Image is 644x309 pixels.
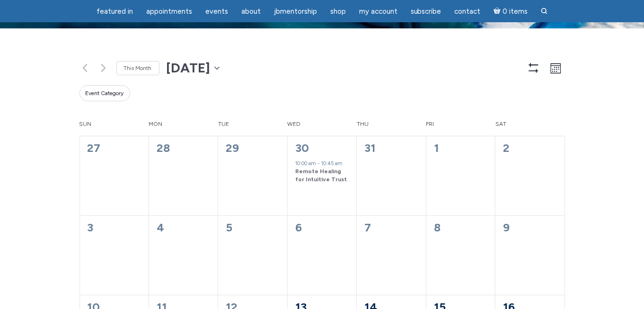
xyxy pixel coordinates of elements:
[236,2,266,21] a: About
[503,8,528,15] span: 0 items
[287,120,297,128] span: Wed
[359,7,397,16] span: My Account
[503,221,510,234] time: 9
[79,62,91,74] a: Previous month
[426,120,436,128] span: Fri
[488,1,534,21] a: Cart0 items
[167,59,211,78] span: [DATE]
[79,85,130,102] button: Event Category
[321,160,343,167] time: 10:45 am
[449,2,486,21] a: Contact
[79,120,89,128] span: Sun
[200,2,234,21] a: Events
[91,2,139,21] a: featured in
[157,221,164,234] time: 4
[146,7,192,16] span: Appointments
[167,59,220,78] button: [DATE]
[88,221,94,234] time: 3
[274,7,317,16] span: JBMentorship
[295,221,302,234] time: 6
[88,141,101,155] time: 27
[97,7,133,16] span: featured in
[495,120,505,128] span: Sat
[241,7,261,16] span: About
[353,2,403,21] a: My Account
[295,141,309,155] a: 30th July
[494,7,503,16] i: Cart
[330,7,346,16] span: Shop
[455,7,481,16] span: Contact
[141,2,198,21] a: Appointments
[268,2,323,21] a: JBMentorship
[157,141,170,155] time: 28
[405,2,447,21] a: Subscribe
[86,89,124,97] span: Event Category
[364,221,371,234] time: 7
[434,141,439,155] time: 1
[503,141,510,155] time: 2
[325,2,352,21] a: Shop
[318,160,320,167] span: -
[205,7,228,16] span: Events
[357,120,367,128] span: Thu
[295,168,347,183] a: Remote Healing for Intuitive Trust
[434,221,441,234] time: 8
[98,62,109,74] a: Next month
[149,120,159,128] span: Mon
[218,120,228,128] span: Tue
[411,7,441,16] span: Subscribe
[226,141,239,155] time: 29
[226,221,232,234] time: 5
[116,61,159,76] a: This Month
[364,141,376,155] time: 31
[295,160,316,167] time: 10:00 am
